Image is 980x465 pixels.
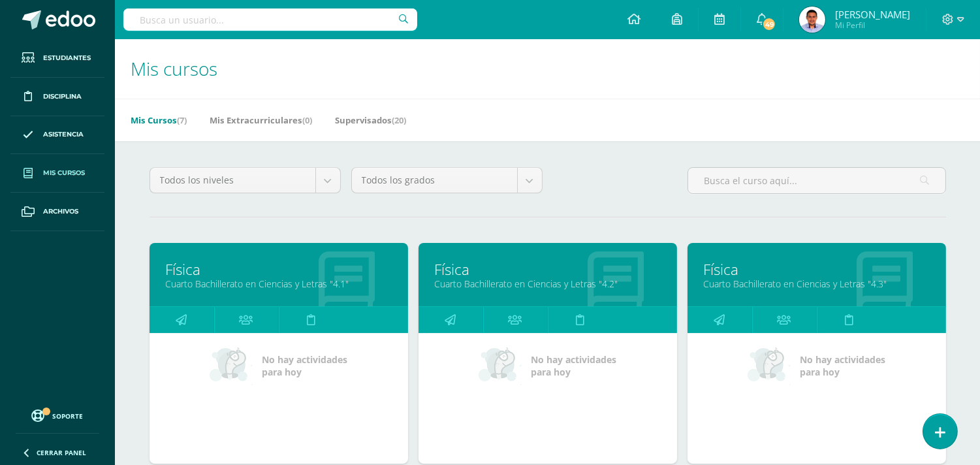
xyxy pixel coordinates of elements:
[435,278,661,290] a: Cuarto Bachillerato en Ciencias y Letras "4.2"
[704,259,930,280] a: Física
[43,53,91,63] span: Estudiantes
[762,17,776,31] span: 49
[150,168,340,193] a: Todos los niveles
[210,110,312,131] a: Mis Extracurriculares(0)
[704,278,930,290] a: Cuarto Bachillerato en Ciencias y Letras "4.3"
[123,8,417,31] input: Busca un usuario...
[10,78,104,116] a: Disciplina
[43,168,85,178] span: Mis cursos
[362,168,507,193] span: Todos los grados
[10,154,104,193] a: Mis cursos
[53,411,84,421] span: Soporte
[800,353,885,378] span: No hay actividades para hoy
[479,346,522,385] img: no_activities_small.png
[177,114,187,126] span: (7)
[835,8,910,21] span: [PERSON_NAME]
[435,259,661,280] a: Física
[10,193,104,231] a: Archivos
[43,91,82,102] span: Disciplina
[835,20,910,31] span: Mi Perfil
[531,353,616,378] span: No hay actividades para hoy
[131,110,187,131] a: Mis Cursos(7)
[131,56,217,81] span: Mis cursos
[688,168,945,193] input: Busca el curso aquí...
[43,129,84,140] span: Asistencia
[166,278,392,290] a: Cuarto Bachillerato en Ciencias y Letras "4.1"
[335,110,406,131] a: Supervisados(20)
[352,168,542,193] a: Todos los grados
[262,353,347,378] span: No hay actividades para hoy
[799,7,825,33] img: b348a37d6ac1e07ade2a89e680b9c67f.png
[10,39,104,78] a: Estudiantes
[166,259,392,280] a: Física
[16,406,99,424] a: Soporte
[43,206,78,217] span: Archivos
[210,346,253,385] img: no_activities_small.png
[160,168,306,193] span: Todos los niveles
[10,116,104,155] a: Asistencia
[302,114,312,126] span: (0)
[37,448,86,457] span: Cerrar panel
[748,346,791,385] img: no_activities_small.png
[392,114,406,126] span: (20)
